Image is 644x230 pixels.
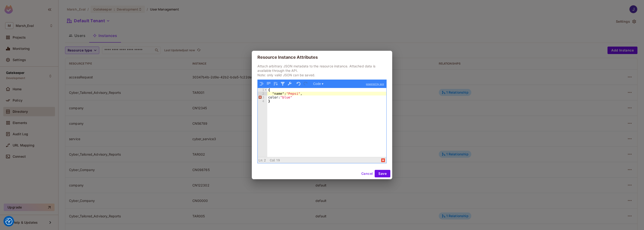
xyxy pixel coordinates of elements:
[311,81,325,87] button: Code ▾
[258,92,267,95] div: 2
[303,81,309,87] button: Redo (Ctrl+Shift+Z)
[270,158,275,162] span: Col:
[264,158,266,162] span: 2
[296,81,302,87] button: Undo last action (Ctrl+Z)
[359,170,375,177] button: Cancel
[257,64,387,77] p: Attach arbitrary JSON metadata to the resource instance. Attached data is available through the A...
[273,81,279,87] button: Sort contents
[5,218,12,225] button: Consent Preferences
[381,157,386,163] span: parse error on line 2
[259,158,263,162] span: Ln:
[258,88,267,92] div: 1
[276,158,280,162] span: 19
[364,80,386,88] a: powered by ace
[258,95,267,99] div: 3
[5,218,12,225] img: Revisit consent button
[375,170,390,177] button: Save
[252,51,392,64] h2: Resource Instance Attributes
[259,81,265,87] button: Format JSON data, with proper indentation and line feeds (Ctrl+I)
[258,99,267,103] div: 4
[287,81,293,87] button: Repair JSON: fix quotes and escape characters, remove comments and JSONP notation, turn JavaScrip...
[280,81,286,87] button: Filter, sort, or transform contents
[266,81,272,87] button: Compact JSON data, remove all whitespaces (Ctrl+Shift+I)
